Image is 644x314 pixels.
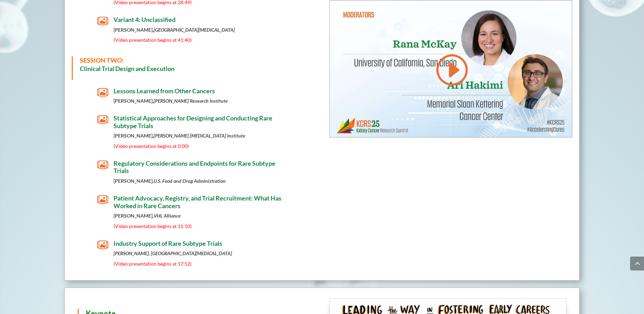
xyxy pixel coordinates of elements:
span: SESSION TWO: [80,56,124,64]
span: Variant 4: Unclassified [114,16,176,23]
em: [PERSON_NAME], [GEOGRAPHIC_DATA][MEDICAL_DATA] [114,250,232,256]
span:  [97,160,108,171]
span: (Video presentation begins at 41:40) [114,37,192,43]
span: Regulatory Considerations and Endpoints for Rare Subtype Trials [114,159,276,175]
span: (Video presentation begins at 0:00) [114,143,189,149]
strong: [PERSON_NAME], [114,133,245,139]
span: Statistical Approaches for Designing and Conducting Rare Subtype Trials [114,114,272,129]
strong: [PERSON_NAME], [114,178,226,184]
span: (Video presentation begins at 11:10) [114,223,192,229]
span:  [97,195,108,206]
span: Patient Advocacy, Registry, and Trial Recruitment: What Has Worked in Rare Cancers [114,194,281,210]
em: [PERSON_NAME] [MEDICAL_DATA] Institute [154,133,245,139]
span: Industry Support of Rare Subtype Trials [114,240,222,247]
strong: Clinical Trial Design and Execution [80,65,174,72]
em: U.S. Food and Drug Administration [154,178,226,184]
em: VHL Alliance [154,213,181,219]
em: [PERSON_NAME] Research Institute [154,98,228,104]
em: [GEOGRAPHIC_DATA][MEDICAL_DATA] [154,27,235,33]
span:  [97,115,108,126]
span:  [97,87,108,99]
span:  [97,16,108,27]
strong: [PERSON_NAME], [114,27,235,33]
span: Lessons Learned from Other Cancers [114,87,215,95]
span:  [97,240,108,251]
strong: [PERSON_NAME], [114,98,228,104]
strong: [PERSON_NAME], [114,213,181,219]
span: (Video presentation begins at 17:52) [114,261,192,267]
